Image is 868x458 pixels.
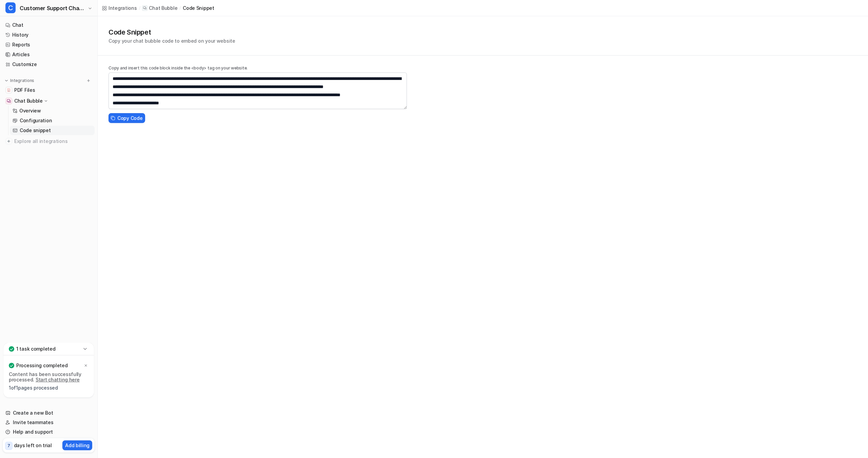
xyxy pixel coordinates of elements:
[14,442,52,449] p: days left on trial
[10,116,95,125] a: Configuration
[3,418,95,427] a: Invite teammates
[7,443,10,449] p: 7
[10,106,95,116] a: Overview
[3,60,95,69] a: Customize
[179,5,181,11] span: /
[20,127,51,134] p: Code snippet
[4,78,9,83] img: expand menu
[86,78,91,83] img: menu_add.svg
[3,50,95,59] a: Articles
[108,37,235,44] p: Copy your chat bubble code to embed on your website
[142,5,177,12] a: Chat Bubble
[117,114,142,122] span: Copy Code
[3,77,36,84] button: Integrations
[5,2,16,13] span: C
[7,99,11,103] img: Chat Bubble
[139,5,140,11] span: /
[108,65,407,71] p: Copy and insert this code block inside the <body> tag on your website.
[108,113,145,123] button: Copy Code
[3,40,95,49] a: Reports
[20,3,86,13] span: Customer Support Chatbot
[5,138,12,145] img: explore all integrations
[14,87,35,93] span: PDF Files
[102,4,137,12] a: Integrations
[111,116,115,120] img: copy
[14,98,43,104] p: Chat Bubble
[20,117,52,124] p: Configuration
[10,126,95,135] a: Code snippet
[3,408,95,418] a: Create a new Bot
[108,4,137,12] div: Integrations
[3,85,95,95] a: PDF FilesPDF Files
[16,346,56,352] p: 1 task completed
[3,427,95,437] a: Help and support
[7,88,11,92] img: PDF Files
[10,78,34,83] p: Integrations
[3,20,95,30] a: Chat
[3,30,95,40] a: History
[62,440,92,450] button: Add billing
[183,4,214,12] a: code snippet
[108,27,235,37] h1: Code Snippet
[16,362,67,369] p: Processing completed
[9,385,88,391] p: 1 of 1 pages processed
[9,372,88,382] p: Content has been successfully processed.
[14,136,92,147] span: Explore all integrations
[65,442,90,449] p: Add billing
[19,107,41,114] p: Overview
[36,377,80,382] a: Start chatting here
[149,5,177,12] p: Chat Bubble
[3,137,95,146] a: Explore all integrations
